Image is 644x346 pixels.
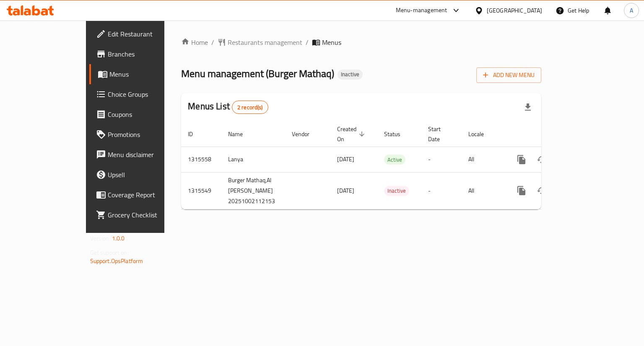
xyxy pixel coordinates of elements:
span: Promotions [108,129,187,139]
a: Branches [89,44,194,64]
th: Actions [505,121,599,147]
a: Coverage Report [89,185,194,205]
a: Promotions [89,124,194,145]
div: Total records count [232,101,268,114]
span: [DATE] [337,185,354,196]
a: Restaurants management [218,37,302,47]
a: Grocery Checklist [89,205,194,225]
a: Edit Restaurant [89,24,194,44]
span: Grocery Checklist [108,210,187,220]
span: Edit Restaurant [108,29,187,39]
div: Inactive [338,70,363,80]
span: 2 record(s) [232,103,268,111]
span: Add New Menu [483,70,535,80]
td: Burger Mathaq,Al [PERSON_NAME] 20251002112153 [221,172,285,209]
span: Choice Groups [108,89,187,99]
td: - [421,172,462,209]
a: Support.OpsPlatform [90,256,143,266]
button: more [512,181,532,201]
div: Export file [518,97,538,117]
button: Change Status [532,181,552,201]
span: Coverage Report [108,190,187,200]
button: Add New Menu [476,67,541,83]
td: 1315549 [181,172,221,209]
span: ID [188,129,204,139]
span: Vendor [292,129,320,139]
span: Version: [90,233,111,244]
span: Created On [337,124,367,144]
span: Menus [322,37,341,47]
span: Branches [108,49,187,59]
li: / [211,37,214,47]
span: Restaurants management [228,37,302,47]
span: Status [384,129,411,139]
a: Menu disclaimer [89,145,194,165]
h2: Menus List [188,100,268,114]
span: Active [384,155,405,165]
span: Menu management ( Burger Mathaq ) [181,64,334,83]
span: Coupons [108,109,187,119]
span: Name [228,129,254,139]
div: Inactive [384,186,409,196]
button: more [512,150,532,170]
div: Active [384,155,405,165]
span: Inactive [384,186,409,196]
a: Upsell [89,165,194,185]
a: Coupons [89,104,194,124]
td: 1315558 [181,147,221,172]
span: Locale [468,129,495,139]
a: Home [181,37,208,47]
a: Choice Groups [89,84,194,104]
a: Menus [89,64,194,84]
div: [GEOGRAPHIC_DATA] [487,6,542,15]
button: Change Status [532,150,552,170]
td: - [421,147,462,172]
td: All [462,172,505,209]
span: Menus [109,69,187,79]
td: All [462,147,505,172]
li: / [306,37,309,47]
span: A [630,6,633,15]
span: [DATE] [337,154,354,165]
span: Upsell [108,170,187,180]
span: Inactive [338,71,363,78]
table: enhanced table [181,121,599,209]
span: Start Date [428,124,452,144]
nav: breadcrumb [181,37,541,47]
div: Menu-management [396,5,447,15]
td: Lanya [221,147,285,172]
span: Get support on: [90,247,129,258]
span: Menu disclaimer [108,150,187,160]
span: 1.0.0 [112,233,125,244]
